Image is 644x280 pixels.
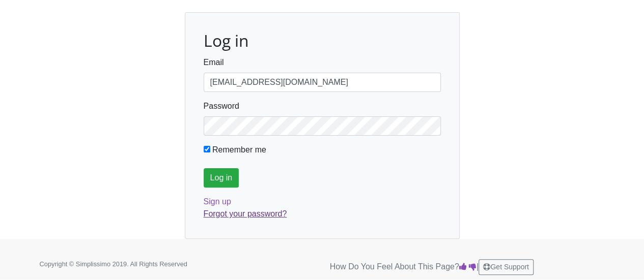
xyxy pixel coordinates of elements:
p: How Do You Feel About This Page? | [330,259,605,275]
label: Password [204,100,239,112]
input: Log in [204,168,239,188]
a: Sign up [204,197,231,206]
a: Forgot your password? [204,209,287,218]
h2: Log in [204,31,441,50]
button: Get Support [479,259,534,275]
label: Remember me [212,144,266,156]
p: Copyright © Simplissimo 2019. All Rights Reserved [40,259,218,269]
label: Email [204,56,224,69]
